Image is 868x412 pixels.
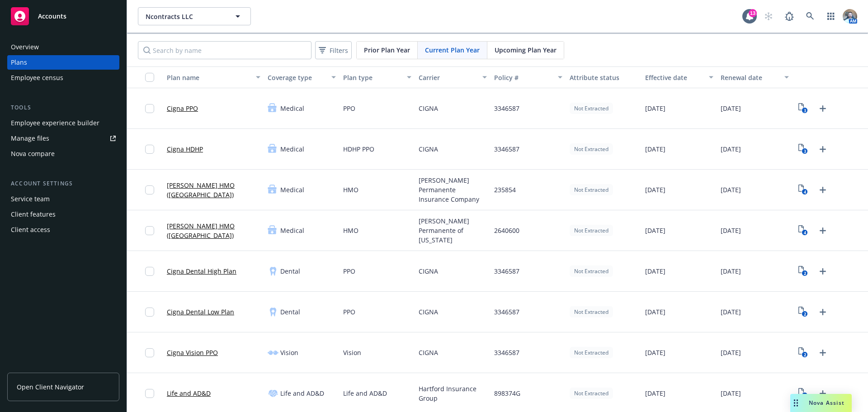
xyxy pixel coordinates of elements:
span: 3346587 [494,266,519,276]
div: Tools [7,103,119,112]
button: Renewal date [717,66,793,88]
span: [DATE] [645,307,665,317]
span: [DATE] [645,185,665,194]
text: 2 [804,352,806,358]
input: Toggle Row Selected [145,145,154,154]
div: Coverage type [268,73,326,82]
a: View Plan Documents [796,183,811,197]
a: Switch app [822,7,840,25]
span: HMO [343,185,359,194]
span: HDHP PPO [343,144,374,154]
text: 4 [804,230,806,236]
span: PPO [343,266,355,276]
a: Client features [7,207,119,222]
button: Filters [315,41,352,59]
div: Overview [11,40,39,54]
div: 13 [749,9,757,17]
span: [DATE] [721,185,741,194]
div: Drag to move [790,394,802,412]
a: Life and AD&D [167,388,211,398]
a: View Plan Documents [796,223,811,238]
a: View Plan Documents [796,386,811,401]
div: Effective date [645,73,703,82]
a: Upload Plan Documents [816,386,830,401]
div: Plans [11,55,27,70]
span: Nova Assist [809,399,844,407]
a: View Plan Documents [796,264,811,279]
span: CIGNA [419,348,438,357]
span: Life and AD&D [280,388,324,398]
a: [PERSON_NAME] HMO ([GEOGRAPHIC_DATA]) [167,221,260,240]
span: 3346587 [494,144,519,154]
span: Filters [330,46,348,55]
span: [PERSON_NAME] Permanente Insurance Company [419,175,487,204]
input: Toggle Row Selected [145,226,154,235]
span: Dental [280,307,300,317]
span: [PERSON_NAME] Permanente of [US_STATE] [419,216,487,245]
span: [DATE] [721,144,741,154]
a: Nova compare [7,147,119,161]
span: Medical [280,104,304,113]
span: Life and AD&D [343,388,387,398]
text: 2 [804,311,806,317]
span: CIGNA [419,144,438,154]
a: Overview [7,40,119,54]
span: CIGNA [419,266,438,276]
a: Search [801,7,819,25]
div: Not Extracted [570,347,613,358]
div: Plan name [167,73,250,82]
a: View Plan Documents [796,305,811,319]
span: PPO [343,307,355,317]
a: Cigna Vision PPO [167,348,218,357]
div: Attribute status [570,73,638,82]
a: Service team [7,192,119,206]
div: Plan type [343,73,401,82]
a: Upload Plan Documents [816,183,830,197]
span: Medical [280,185,304,194]
div: Not Extracted [570,103,613,114]
span: [DATE] [645,266,665,276]
input: Toggle Row Selected [145,104,154,113]
div: Client features [11,207,56,222]
span: [DATE] [721,226,741,235]
a: Cigna PPO [167,104,198,113]
div: Account settings [7,179,119,188]
span: CIGNA [419,104,438,113]
div: Not Extracted [570,388,613,399]
a: Upload Plan Documents [816,305,830,319]
a: View Plan Documents [796,101,811,116]
a: Upload Plan Documents [816,346,830,360]
span: [DATE] [645,388,665,398]
button: Ncontracts LLC [138,7,251,25]
a: Upload Plan Documents [816,101,830,116]
input: Toggle Row Selected [145,185,154,194]
a: Cigna Dental High Plan [167,266,236,276]
span: 898374G [494,388,520,398]
button: Policy # [491,66,566,88]
span: Current Plan Year [425,45,480,55]
a: Start snowing [759,7,778,25]
input: Toggle Row Selected [145,348,154,357]
button: Attribute status [566,66,642,88]
span: Vision [343,348,361,357]
button: Plan type [340,66,415,88]
div: Employee census [11,71,63,85]
a: View Plan Documents [796,346,811,360]
div: Nova compare [11,147,55,161]
text: 2 [804,270,806,276]
span: [DATE] [721,388,741,398]
span: 235854 [494,185,516,194]
span: Medical [280,144,304,154]
a: View Plan Documents [796,142,811,156]
span: 3346587 [494,104,519,113]
img: photo [843,9,857,24]
button: Plan name [163,66,264,88]
span: HMO [343,226,359,235]
span: Upcoming Plan Year [495,45,557,55]
a: Employee census [7,71,119,85]
a: Accounts [7,4,119,29]
span: Prior Plan Year [364,45,410,55]
span: Dental [280,266,300,276]
input: Select all [145,73,154,82]
input: Toggle Row Selected [145,389,154,398]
